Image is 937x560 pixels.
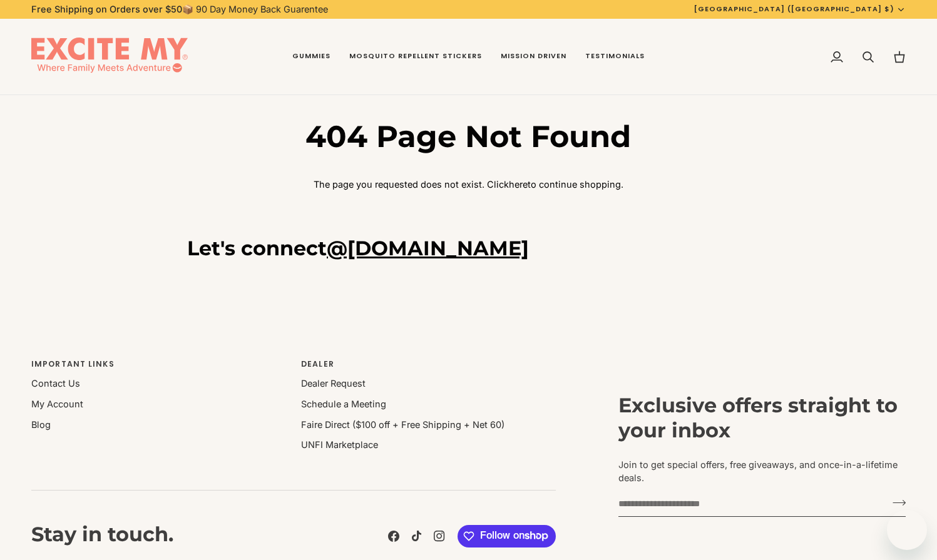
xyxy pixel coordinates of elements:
[491,19,576,95] a: Mission Driven
[301,419,504,430] a: Faire Direct ($100 off + Free Shipping + Net 60)
[301,399,386,409] a: Schedule a Meeting
[31,378,80,389] a: Contact Us
[618,458,906,486] p: Join to get special offers, free giveaways, and once-in-a-lifetime deals.
[31,399,83,409] a: My Account
[340,19,491,95] a: Mosquito Repellent Stickers
[283,118,653,155] h1: 404 Page Not Found
[31,3,328,16] p: 📦 90 Day Money Back Guarentee
[327,236,529,260] a: @[DOMAIN_NAME]
[501,51,566,61] span: Mission Driven
[31,4,182,14] strong: Free Shipping on Orders over $50
[618,492,885,516] input: your-email@example.com
[685,4,915,14] button: [GEOGRAPHIC_DATA] ([GEOGRAPHIC_DATA] $)
[31,522,173,551] h3: Stay in touch.
[301,359,556,377] p: Dealer
[887,510,927,550] iframe: Button to launch messaging window
[31,419,51,430] a: Blog
[349,51,482,61] span: Mosquito Repellent Stickers
[301,378,366,389] a: Dealer Request
[509,179,528,190] a: here
[283,19,340,95] a: Gummies
[576,19,654,95] a: Testimonials
[187,236,750,261] h3: Let's connect
[283,178,653,191] p: The page you requested does not exist. Click to continue shopping.
[618,393,906,443] h3: Exclusive offers straight to your inbox
[31,38,188,76] img: EXCITE MY®
[301,439,378,450] a: UNFI Marketplace
[292,51,330,61] span: Gummies
[585,51,645,61] span: Testimonials
[31,359,286,377] p: Important Links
